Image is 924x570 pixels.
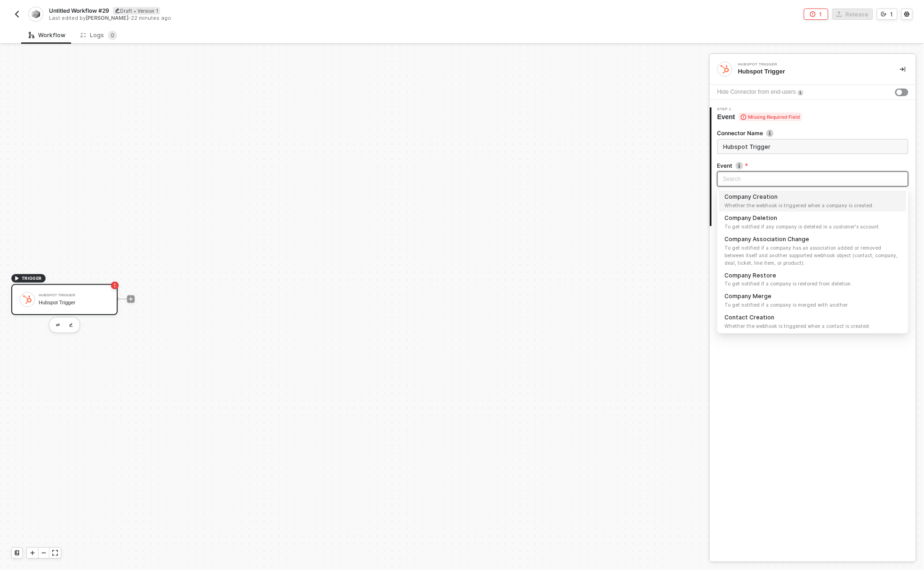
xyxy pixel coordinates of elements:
[739,113,802,121] span: Missing Required Field
[717,139,908,154] input: Enter description
[719,269,907,290] div: Company Restore
[115,8,120,13] span: icon-edit
[32,10,40,18] img: integration-icon
[13,10,21,18] img: back
[11,8,23,20] button: back
[65,319,77,331] button: edit-cred
[891,10,893,18] div: 1
[725,223,901,230] span: To get notified if any company is deleted in a customer's account.
[721,65,729,73] img: integration-icon
[49,7,109,15] span: Untitled Workflow #29
[111,282,119,289] span: icon-error-page
[41,550,47,556] span: icon-minus
[719,233,907,269] div: Company Association Change
[877,8,898,20] button: 1
[69,323,73,327] img: edit-cred
[725,322,901,330] span: Whether the webhook is triggered when a contact is created.
[113,7,160,15] div: Draft • Version 1
[56,324,60,327] img: edit-cred
[717,88,796,97] div: Hide Connector from end-users
[710,107,916,226] div: Step 1Event Missing Required FieldConnector Nameicon-infoEventicon-infoSearchCompany CreationWhet...
[725,313,901,330] div: Contact Creation
[725,292,901,309] div: Company Merge
[738,67,885,76] div: Hubspot Trigger
[719,311,907,332] div: Contact Creation
[717,162,908,170] label: Event
[14,276,20,281] span: icon-play
[29,32,65,39] div: Workflow
[719,190,907,212] div: Company Creation
[719,212,907,233] div: Company Deletion
[725,235,901,267] div: Company Association Change
[39,300,109,306] div: Hubspot Trigger
[725,202,901,209] span: Whether the webhook is triggered when a company is created.
[725,301,901,309] span: To get notified if a company is merged with another.
[30,550,35,556] span: icon-play
[717,112,802,122] span: Event
[719,290,907,311] div: Company Merge
[49,15,461,22] div: Last edited by - 22 minutes ago
[904,11,910,17] span: icon-settings
[881,11,887,17] span: icon-versioning
[128,296,134,302] span: icon-play
[108,31,117,40] sup: 0
[725,280,901,287] span: To get notified if a company is restored from deletion.
[900,66,906,72] span: icon-collapse-right
[820,10,822,18] div: 1
[738,63,879,66] div: Hubspot Trigger
[810,11,816,17] span: icon-error-page
[725,244,901,267] span: To get notified if a company has an association added or removed between itself and another suppo...
[725,271,901,288] div: Company Restore
[736,162,743,170] img: icon-info
[52,319,64,331] button: edit-cred
[39,293,109,297] div: Hubspot Trigger
[798,90,803,96] img: icon-info
[52,550,58,556] span: icon-expand
[725,193,901,209] div: Company Creation
[804,8,828,20] button: 1
[717,129,908,137] label: Connector Name
[717,107,802,111] span: Step 1
[80,31,117,40] div: Logs
[86,15,129,21] span: [PERSON_NAME]
[22,275,42,282] span: TRIGGER
[832,8,873,20] button: Release
[23,295,32,304] img: icon
[766,130,774,137] img: icon-info
[725,214,901,230] div: Company Deletion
